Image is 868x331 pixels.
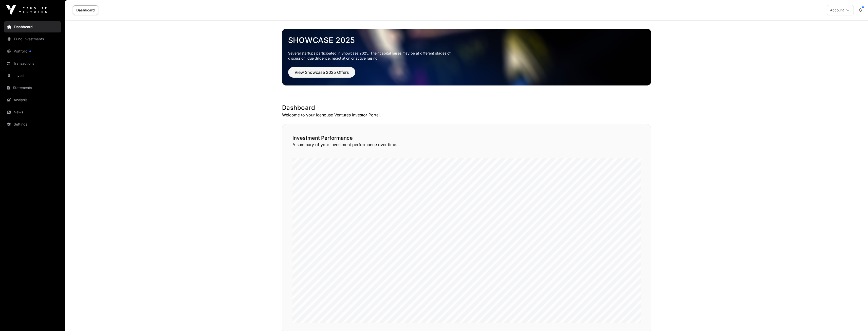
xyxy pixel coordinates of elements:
[827,5,854,15] button: Account
[282,104,651,112] h1: Dashboard
[4,58,61,69] a: Transactions
[4,82,61,93] a: Statements
[73,5,98,15] a: Dashboard
[4,46,61,57] a: Portfolio
[4,94,61,106] a: Analysis
[4,119,61,130] a: Settings
[282,112,651,118] p: Welcome to your Icehouse Ventures Investor Portal.
[282,29,651,85] img: Showcase 2025
[288,72,355,77] a: View Showcase 2025 Offers
[294,69,349,75] span: View Showcase 2025 Offers
[4,33,61,45] a: Fund Investments
[4,21,61,32] a: Dashboard
[292,134,641,142] h2: Investment Performance
[288,67,355,78] button: View Showcase 2025 Offers
[292,142,641,148] p: A summary of your investment performance over time.
[6,5,47,15] img: Icehouse Ventures Logo
[288,51,458,61] p: Several startups participated in Showcase 2025. Their capital raises may be at different stages o...
[288,36,645,45] a: Showcase 2025
[4,70,61,81] a: Invest
[4,107,61,118] a: News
